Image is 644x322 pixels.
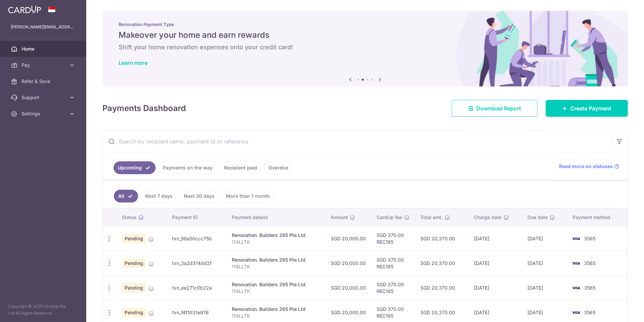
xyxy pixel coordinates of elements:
[11,24,75,30] p: [PERSON_NAME][EMAIL_ADDRESS][DOMAIN_NAME]
[584,285,595,291] span: 3565
[420,214,443,221] span: Total amt.
[232,257,320,263] div: Renovation. Builders 265 Pte Ltd
[469,275,522,300] td: [DATE]
[119,59,148,66] a: Learn more
[415,275,468,300] td: SGD 20,370.00
[102,11,628,86] img: Renovation banner
[8,5,41,14] img: CardUp
[158,161,217,174] a: Payments on the way
[377,214,402,221] span: CardUp fee
[584,260,595,266] span: 3565
[167,226,226,251] td: txn_98a50ccc75b
[371,226,415,251] td: SGD 370.00 REC185
[122,259,146,268] span: Pending
[22,78,66,85] span: Refer & Save
[469,226,522,251] td: [DATE]
[452,100,538,117] a: Download Report
[567,209,627,226] th: Payment method
[232,232,320,239] div: Renovation. Builders 265 Pte Ltd
[122,308,146,317] span: Pending
[141,190,177,203] a: Next 7 days
[222,190,274,203] a: More than 1 month
[232,306,320,313] div: Renovation. Builders 265 Pte Ltd
[527,214,548,221] span: Due date
[476,104,521,112] span: Download Report
[371,251,415,275] td: SGD 370.00 REC185
[522,226,567,251] td: [DATE]
[220,161,261,174] a: Recipient paid
[226,209,325,226] th: Payment details
[559,163,619,170] a: Read more on statuses
[167,251,226,275] td: txn_3a2d314dd2f
[569,235,583,243] img: Bank Card
[415,251,468,275] td: SGD 20,370.00
[522,275,567,300] td: [DATE]
[122,214,136,221] span: Status
[371,275,415,300] td: SGD 370.00 REC185
[569,308,583,317] img: Bank Card
[601,302,637,319] iframe: Opens a widget where you can find more information
[180,190,219,203] a: Next 30 days
[584,310,595,315] span: 3565
[114,161,156,174] a: Upcoming
[119,22,612,27] p: Renovation Payment Type
[325,251,371,275] td: SGD 20,000.00
[325,226,371,251] td: SGD 20,000.00
[325,275,371,300] td: SGD 20,000.00
[559,163,613,170] span: Read more on statuses
[167,275,226,300] td: txn_ee271c0b22a
[569,259,583,267] img: Bank Card
[167,209,226,226] th: Payment ID
[232,288,320,295] p: 114LLTK
[103,131,611,152] input: Search by recipient name, payment id or reference
[415,226,468,251] td: SGD 20,370.00
[22,110,66,117] span: Settings
[584,236,595,241] span: 3565
[232,263,320,270] p: 114LLTK
[22,46,66,52] span: Home
[22,94,66,101] span: Support
[119,43,612,51] h6: Shift your home renovation expenses onto your credit card!
[22,62,66,69] span: Pay
[114,190,138,203] a: All
[122,283,146,293] span: Pending
[264,161,293,174] a: Overdue
[469,251,522,275] td: [DATE]
[331,214,348,221] span: Amount
[102,102,186,114] h4: Payments Dashboard
[522,251,567,275] td: [DATE]
[232,281,320,288] div: Renovation. Builders 265 Pte Ltd
[569,284,583,292] img: Bank Card
[474,214,502,221] span: Charge date
[119,30,612,41] h5: Makeover your home and earn rewards
[546,100,628,117] a: Create Payment
[232,313,320,319] p: 114LLTK
[232,239,320,245] p: 114LLTK
[570,104,611,112] span: Create Payment
[122,234,146,243] span: Pending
